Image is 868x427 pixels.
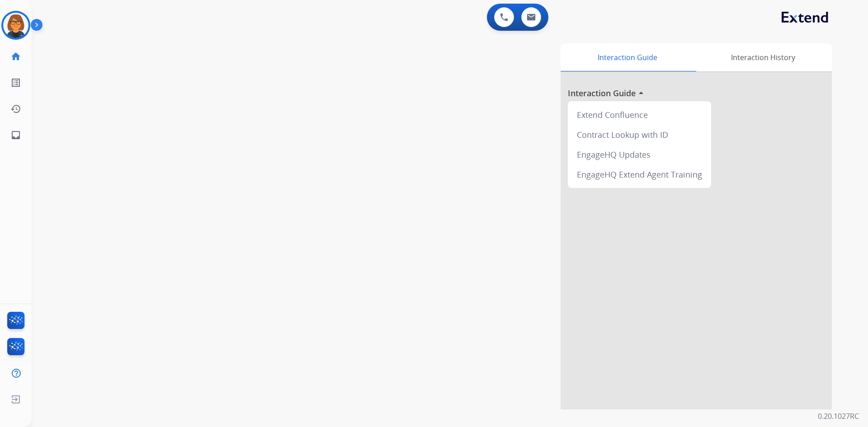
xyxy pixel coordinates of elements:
mat-icon: list_alt [10,77,21,88]
div: Interaction History [694,43,832,71]
mat-icon: inbox [10,130,21,141]
div: EngageHQ Updates [571,145,708,164]
div: Contract Lookup with ID [571,125,708,145]
div: EngageHQ Extend Agent Training [571,164,708,184]
div: Extend Confluence [571,105,708,125]
mat-icon: home [10,51,21,62]
p: 0.20.1027RC [818,411,859,422]
div: Interaction Guide [561,43,694,71]
mat-icon: history [10,103,21,114]
img: avatar [3,13,28,38]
